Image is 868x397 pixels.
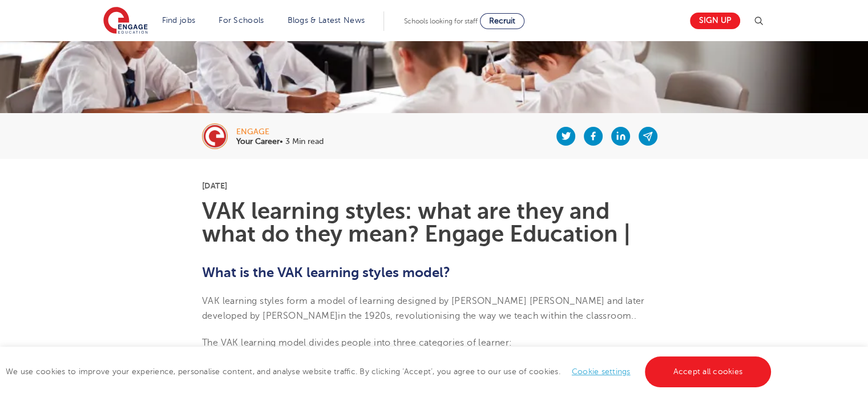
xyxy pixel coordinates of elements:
p: • 3 Min read [236,138,324,146]
span: Recruit [489,17,515,25]
span: The VAK learning model divides people into three categories of learner: [202,338,512,348]
span: in the 1920s, revolutionising the way we teach within the classroom. [338,311,633,321]
a: Blogs & Latest News [288,16,365,25]
span: We use cookies to improve your experience, personalise content, and analyse website traffic. By c... [6,367,774,376]
span: VAK learning styles form a model of learning designed by [PERSON_NAME] [PERSON_NAME] and later de... [202,296,645,321]
a: Recruit [480,13,524,29]
a: Find jobs [162,16,196,25]
a: Accept all cookies [645,356,772,387]
img: Engage Education [103,7,148,35]
b: Your Career [236,137,280,146]
a: For Schools [219,16,264,25]
div: engage [236,128,324,136]
p: [DATE] [202,182,666,190]
a: Cookie settings [572,367,631,376]
span: Schools looking for staff [404,17,478,25]
b: What is the VAK learning styles model? [202,264,450,280]
a: Sign up [690,13,740,29]
h1: VAK learning styles: what are they and what do they mean? Engage Education | [202,200,666,246]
